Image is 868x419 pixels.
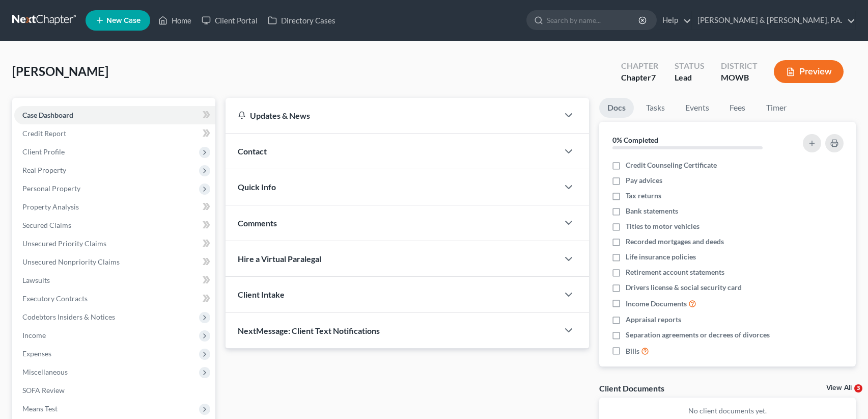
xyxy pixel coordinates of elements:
span: 7 [651,72,656,82]
a: Unsecured Priority Claims [14,234,215,253]
a: Lawsuits [14,271,215,290]
span: Hire a Virtual Paralegal [238,254,321,264]
div: MOWB [721,72,758,84]
a: Directory Cases [263,11,341,30]
span: Miscellaneous [22,368,68,376]
span: Tax returns [626,191,661,201]
div: Lead [675,72,705,84]
span: Expenses [22,349,51,358]
span: [PERSON_NAME] [12,64,108,78]
span: Appraisal reports [626,315,681,325]
span: Income [22,331,46,339]
span: Case Dashboard [22,111,73,119]
span: Codebtors Insiders & Notices [22,312,115,321]
a: SOFA Review [14,381,215,400]
span: New Case [106,17,141,24]
span: Bills [626,346,639,356]
a: Secured Claims [14,216,215,234]
div: Client Documents [599,383,664,394]
span: SOFA Review [22,386,65,395]
div: Updates & News [238,110,546,121]
a: Client Portal [197,11,263,30]
span: Secured Claims [22,221,71,229]
span: Credit Report [22,129,66,138]
span: Real Property [22,166,66,174]
input: Search by name... [547,11,640,30]
strong: 0% Completed [612,136,658,144]
div: Status [675,60,705,72]
span: Bank statements [626,206,678,216]
a: Tasks [638,98,673,118]
a: Docs [599,98,634,118]
span: Contact [238,146,267,156]
a: Case Dashboard [14,106,215,124]
span: Titles to motor vehicles [626,221,699,231]
a: View All [826,384,852,391]
span: Means Test [22,404,58,413]
span: Client Profile [22,147,65,156]
a: Credit Report [14,124,215,143]
span: Retirement account statements [626,267,724,277]
span: Unsecured Nonpriority Claims [22,257,120,266]
button: Preview [774,60,844,83]
iframe: Intercom live chat [833,384,858,409]
span: Income Documents [626,299,687,309]
span: Drivers license & social security card [626,282,742,293]
a: Unsecured Nonpriority Claims [14,253,215,271]
span: Comments [238,218,277,228]
span: Life insurance policies [626,252,696,262]
a: [PERSON_NAME] & [PERSON_NAME], P.A. [692,11,855,30]
a: Home [153,11,197,30]
span: Credit Counseling Certificate [626,160,717,170]
span: Quick Info [238,182,276,192]
a: Help [657,11,691,30]
a: Timer [758,98,795,118]
span: Separation agreements or decrees of divorces [626,330,770,340]
p: No client documents yet. [607,406,848,416]
span: Pay advices [626,175,662,186]
span: Recorded mortgages and deeds [626,237,724,247]
span: Client Intake [238,290,285,299]
span: Executory Contracts [22,294,88,303]
a: Executory Contracts [14,290,215,308]
span: Property Analysis [22,202,79,211]
span: 3 [854,384,862,392]
span: Unsecured Priority Claims [22,239,106,248]
a: Property Analysis [14,198,215,216]
span: NextMessage: Client Text Notifications [238,326,380,335]
div: Chapter [621,60,658,72]
a: Fees [721,98,754,118]
span: Personal Property [22,184,80,193]
div: District [721,60,758,72]
a: Events [677,98,717,118]
span: Lawsuits [22,276,50,284]
div: Chapter [621,72,658,84]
